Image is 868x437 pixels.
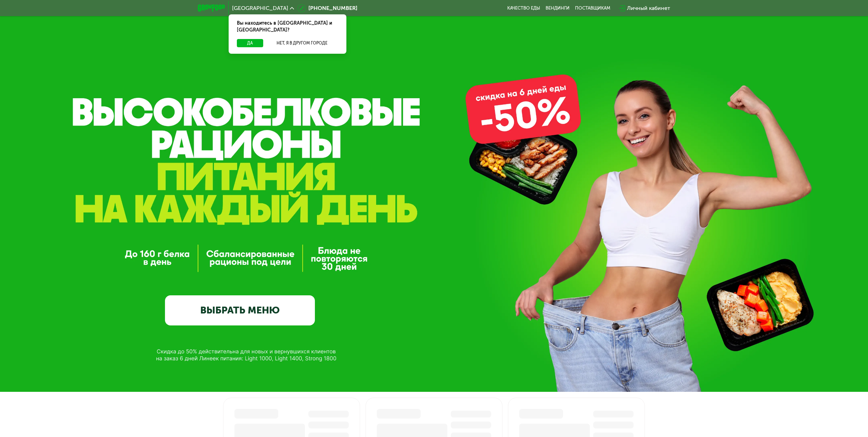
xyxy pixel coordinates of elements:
div: Вы находитесь в [GEOGRAPHIC_DATA] и [GEOGRAPHIC_DATA]? [229,14,346,39]
a: [PHONE_NUMBER] [297,4,357,12]
div: Личный кабинет [627,4,670,12]
div: поставщикам [575,5,610,11]
a: Вендинги [546,5,570,11]
a: ВЫБРАТЬ МЕНЮ [165,295,315,325]
button: Нет, я в другом городе [266,39,338,47]
span: [GEOGRAPHIC_DATA] [232,5,288,11]
a: Качество еды [507,5,540,11]
button: Да [237,39,263,47]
